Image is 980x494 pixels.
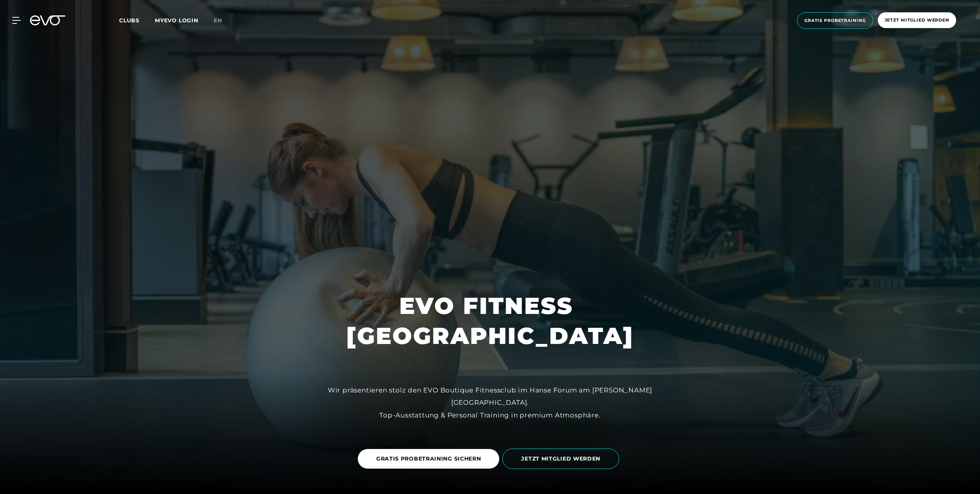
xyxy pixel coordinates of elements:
[214,17,222,24] span: en
[502,443,622,475] a: JETZT MITGLIED WERDEN
[521,455,600,463] span: JETZT MITGLIED WERDEN
[214,16,231,25] a: en
[155,17,198,24] a: MYEVO LOGIN
[346,291,634,351] h1: EVO FITNESS [GEOGRAPHIC_DATA]
[885,17,949,23] span: Jetzt Mitglied werden
[875,12,958,29] a: Jetzt Mitglied werden
[376,455,481,463] span: GRATIS PROBETRAINING SICHERN
[804,17,866,24] span: Gratis Probetraining
[119,17,155,24] a: Clubs
[358,443,503,474] a: GRATIS PROBETRAINING SICHERN
[317,384,663,421] div: Wir präsentieren stolz den EVO Boutique Fitnessclub im Hanse Forum am [PERSON_NAME][GEOGRAPHIC_DA...
[119,17,140,24] span: Clubs
[795,12,875,29] a: Gratis Probetraining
